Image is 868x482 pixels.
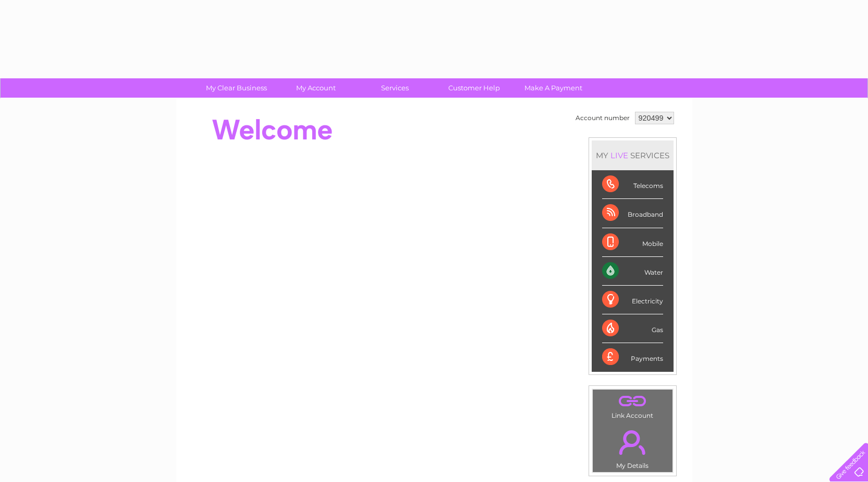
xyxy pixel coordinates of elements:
[602,343,663,371] div: Payments
[273,78,359,98] a: My Account
[602,170,663,199] div: Telecoms
[573,109,632,127] td: Account number
[595,424,670,461] a: .
[602,257,663,286] div: Water
[608,150,630,160] div: LIVE
[602,199,663,228] div: Broadband
[352,78,438,98] a: Services
[592,389,673,422] td: Link Account
[602,314,663,343] div: Gas
[595,392,670,410] a: .
[431,78,517,98] a: Customer Help
[602,228,663,257] div: Mobile
[602,286,663,314] div: Electricity
[193,78,279,98] a: My Clear Business
[510,78,596,98] a: Make A Payment
[592,140,674,170] div: MY SERVICES
[592,421,673,473] td: My Details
